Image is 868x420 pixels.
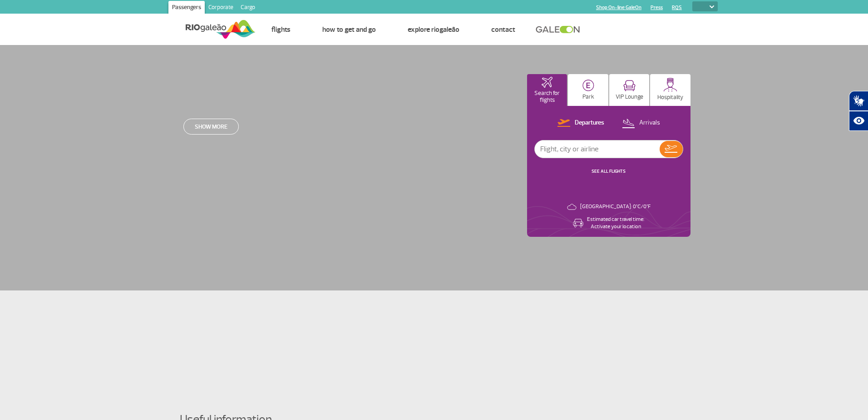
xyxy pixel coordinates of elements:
p: Arrivals [639,119,660,127]
p: Search for flights [532,90,563,104]
p: [GEOGRAPHIC_DATA]: 0°C/0°F [580,203,651,210]
p: Estimated car travel time: Activate your location [587,216,644,230]
div: Plugin de acessibilidade da Hand Talk. [849,91,868,131]
a: Corporate [205,1,237,15]
button: Hospitality [650,74,690,106]
a: Flights [271,25,291,34]
a: SEE ALL FLIGHTS [592,168,626,174]
a: How to get and go [322,25,376,34]
a: Show more [183,119,239,135]
button: Park [568,74,608,106]
a: Passengers [168,1,205,15]
img: hospitality.svg [663,78,677,92]
a: Shop On-line GaleOn [596,5,641,10]
img: carParkingHome.svg [582,80,594,91]
img: vipRoom.svg [623,80,636,91]
p: VIP Lounge [616,94,643,100]
input: Flight, city or airline [535,140,660,158]
button: Search for flights [527,74,567,106]
button: Abrir tradutor de língua de sinais. [849,91,868,111]
button: Abrir recursos assistivos. [849,111,868,131]
button: SEE ALL FLIGHTS [589,168,628,175]
p: Park [582,94,594,100]
img: airplaneHomeActive.svg [542,77,552,88]
a: Cargo [237,1,259,15]
a: RQS [672,5,682,10]
p: Hospitality [657,94,683,101]
a: Press [651,5,663,10]
button: Arrivals [619,117,663,129]
button: VIP Lounge [609,74,650,106]
button: Departures [555,117,607,129]
a: Contact [491,25,515,34]
a: Explore RIOgaleão [408,25,459,34]
p: Departures [575,119,604,127]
